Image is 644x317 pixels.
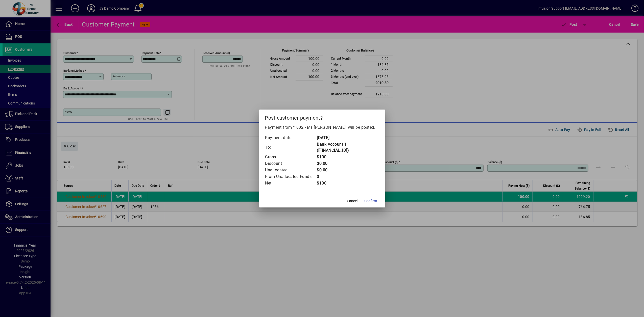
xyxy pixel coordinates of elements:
td: Bank Account 1 ([FINANCIAL_ID]) [317,141,379,154]
td: $ [317,173,379,180]
span: Cancel [347,198,358,204]
td: Discount [265,160,317,167]
p: Payment from '1002 - Ms [PERSON_NAME]' will be posted. [265,124,379,130]
span: Confirm [365,198,377,204]
td: To: [265,141,317,154]
td: $0.00 [317,167,379,173]
h2: Post customer payment? [259,110,385,124]
td: [DATE] [317,135,379,141]
button: Cancel [344,196,361,205]
td: Net [265,180,317,187]
td: From Unallocated Funds [265,173,317,180]
td: $100 [317,180,379,187]
td: $0.00 [317,160,379,167]
td: Unallocated [265,167,317,173]
td: Payment date [265,135,317,141]
td: Gross [265,154,317,160]
td: $100 [317,154,379,160]
button: Confirm [363,196,379,205]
